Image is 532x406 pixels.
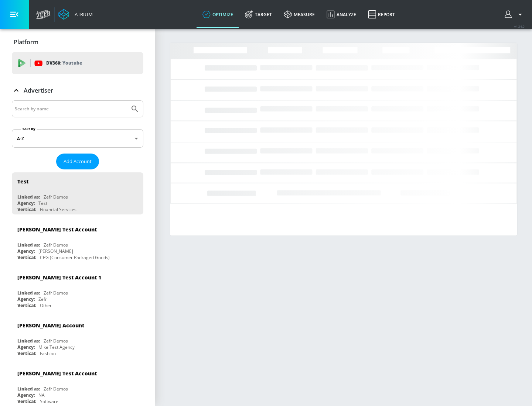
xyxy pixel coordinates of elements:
div: Zefr Demos [44,290,68,296]
div: [PERSON_NAME] Test AccountLinked as:Zefr DemosAgency:[PERSON_NAME]Vertical:CPG (Consumer Packaged... [12,220,143,262]
div: Financial Services [40,206,76,213]
a: Analyze [321,1,362,28]
button: Add Account [56,154,99,169]
p: Youtube [62,59,82,67]
p: Platform [14,38,38,46]
div: Software [40,398,58,405]
div: Advertiser [12,80,143,101]
div: Agency: [17,296,35,302]
div: Zefr Demos [44,386,68,392]
div: Linked as: [17,290,40,296]
div: [PERSON_NAME] Test Account 1Linked as:Zefr DemosAgency:ZefrVertical:Other [12,268,143,310]
div: Agency: [17,344,35,350]
div: Vertical: [17,350,36,357]
div: DV360: Youtube [12,52,143,74]
label: Sort By [21,127,37,131]
div: [PERSON_NAME] AccountLinked as:Zefr DemosAgency:Mike Test AgencyVertical:Fashion [12,316,143,358]
a: measure [278,1,321,28]
div: Agency: [17,248,35,254]
div: [PERSON_NAME] Account [17,322,84,329]
div: Other [40,302,52,309]
div: Linked as: [17,194,40,200]
div: Vertical: [17,302,36,309]
div: TestLinked as:Zefr DemosAgency:TestVertical:Financial Services [12,172,143,214]
div: Zefr Demos [44,338,68,344]
div: Mike Test Agency [38,344,75,350]
div: Vertical: [17,398,36,405]
div: CPG (Consumer Packaged Goods) [40,254,110,261]
div: Zefr [38,296,47,302]
p: Advertiser [24,86,53,94]
div: Vertical: [17,206,36,213]
a: Report [362,1,401,28]
div: Agency: [17,392,35,398]
div: [PERSON_NAME] Test Account 1 [17,274,101,281]
div: NA [38,392,45,398]
div: Platform [12,32,143,52]
span: Add Account [64,157,92,166]
div: Zefr Demos [44,242,68,248]
div: Test [17,178,28,185]
div: Test [38,200,47,206]
div: [PERSON_NAME] Test Account [17,226,97,233]
div: Atrium [72,11,93,18]
div: Agency: [17,200,35,206]
p: DV360: [46,59,82,67]
div: [PERSON_NAME] Test Account [17,370,97,377]
a: Atrium [58,9,93,20]
div: [PERSON_NAME] [38,248,73,254]
div: Linked as: [17,338,40,344]
div: Zefr Demos [44,194,68,200]
div: Vertical: [17,254,36,261]
input: Search by name [15,104,127,114]
div: A-Z [12,129,143,148]
a: optimize [197,1,239,28]
div: Linked as: [17,242,40,248]
span: v 4.24.0 [514,24,525,28]
div: Linked as: [17,386,40,392]
a: Target [239,1,278,28]
div: Fashion [40,350,56,357]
